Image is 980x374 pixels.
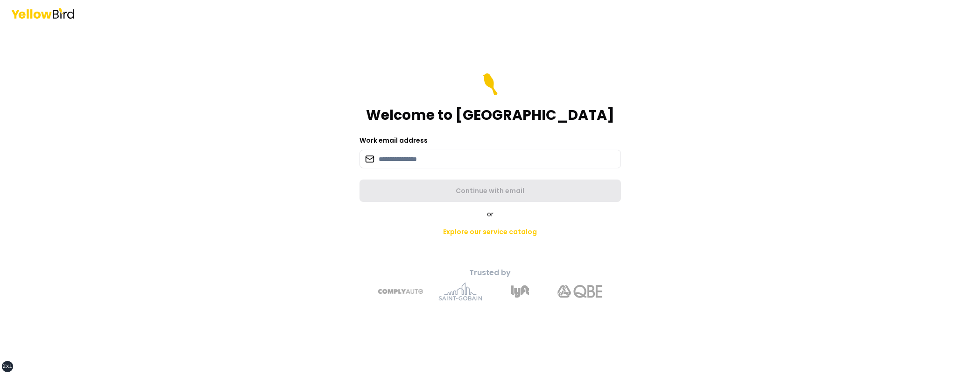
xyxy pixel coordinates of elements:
a: Explore our service catalog [436,222,544,241]
span: or [487,209,494,219]
h1: Welcome to [GEOGRAPHIC_DATA] [366,107,614,124]
p: Trusted by [326,267,655,278]
label: Work email address [360,136,428,145]
div: 2xl [2,363,13,370]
